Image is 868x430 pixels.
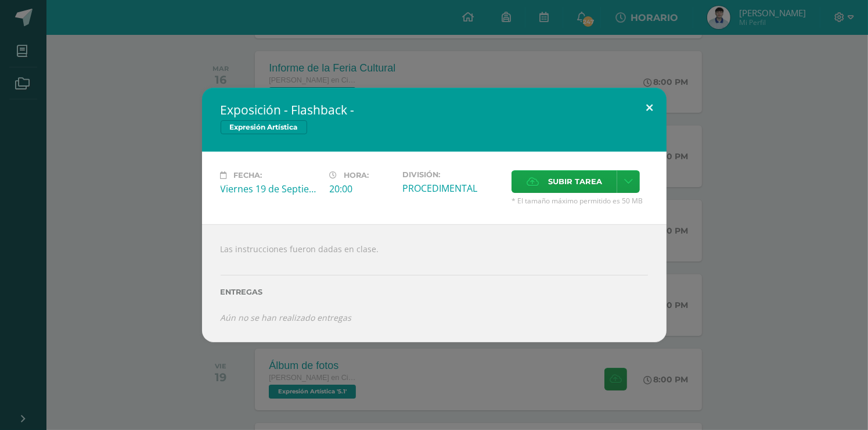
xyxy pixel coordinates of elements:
span: Expresión Artística [221,120,307,134]
span: Fecha: [234,171,262,180]
i: Aún no se han realizado entregas [221,312,352,323]
label: Entregas [221,288,648,296]
div: Viernes 19 de Septiembre [221,182,320,195]
span: * El tamaño máximo permitido es 50 MB [512,196,648,206]
button: Close (Esc) [633,88,667,127]
label: División: [402,170,502,179]
div: PROCEDIMENTAL [402,182,502,195]
span: Hora: [344,171,369,180]
span: Subir tarea [548,171,602,192]
div: 20:00 [330,182,393,195]
h2: Exposición - Flashback - [221,102,648,118]
div: Las instrucciones fueron dadas en clase. [202,224,667,342]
